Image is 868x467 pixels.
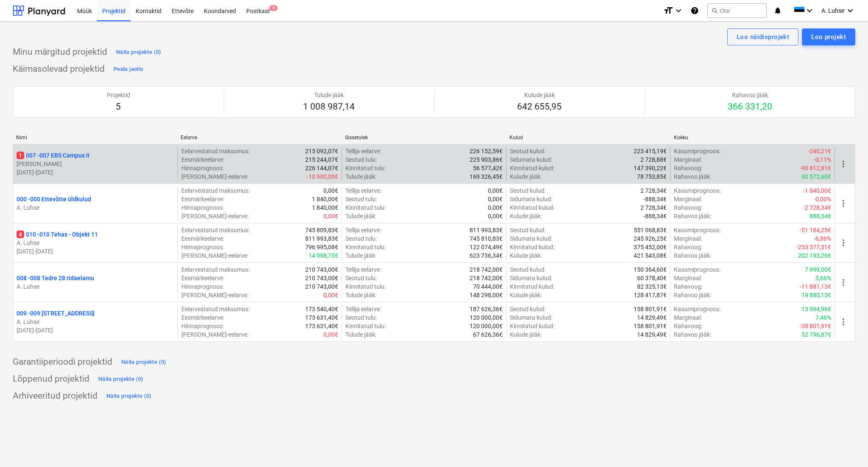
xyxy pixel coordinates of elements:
[345,186,381,195] p: Tellija eelarve :
[674,135,832,141] div: Kokku
[637,330,667,339] p: 14 829,49€
[674,330,711,339] p: Rahavoo jääk :
[690,6,699,16] i: Abikeskus
[345,234,377,243] p: Seotud tulu :
[707,3,767,18] button: Otsi
[634,291,667,299] p: 128 417,87€
[470,313,503,322] p: 120 000,00€
[634,147,667,155] p: 223 415,19€
[111,62,145,76] button: Peida jaotis
[470,172,503,181] p: 169 326,45€
[17,195,91,203] p: 000 - 000 Ettevõtte üldkulud
[312,203,338,212] p: 1 840,00€
[345,282,386,291] p: Kinnitatud tulu :
[17,274,174,291] div: 008 -008 Tedre 28 ridaelamuA. Luhse
[808,147,831,155] p: -240,21€
[674,212,711,220] p: Rahavoo jääk :
[305,234,338,243] p: 811 993,83€
[470,265,503,274] p: 218 742,00€
[634,164,667,172] p: 147 390,22€
[510,164,554,172] p: Kinnitatud kulud :
[307,172,338,181] p: -10 900,00€
[510,291,542,299] p: Kulude jääk :
[674,186,721,195] p: Kasumiprognoos :
[674,274,702,282] p: Marginaal :
[345,330,376,339] p: Tulude jääk :
[674,305,721,313] p: Kasumiprognoos :
[181,313,224,322] p: Eesmärkeelarve :
[634,243,667,251] p: 375 452,00€
[838,317,849,327] span: more_vert
[814,234,831,243] p: -6,86%
[801,291,831,299] p: 19 880,13€
[305,282,338,291] p: 210 743,00€
[345,226,381,234] p: Tellija eelarve :
[800,282,831,291] p: -11 881,13€
[674,195,702,203] p: Marginaal :
[663,6,673,16] i: format_size
[674,203,702,212] p: Rahavoog :
[510,313,552,322] p: Sidumata kulud :
[345,155,377,164] p: Seotud tulu :
[13,390,97,402] p: Arhiveeritud projektid
[181,203,224,212] p: Hinnaprognoos :
[805,265,831,274] p: 7 999,00€
[473,282,503,291] p: 70 444,00€
[181,135,338,141] div: Eelarve
[17,274,94,282] p: 008 - 008 Tedre 28 ridaelamu
[181,274,224,282] p: Eesmärkeelarve :
[181,305,250,313] p: Eelarvestatud maksumus :
[517,91,562,99] p: Kulude jääk
[838,238,849,248] span: more_vert
[838,159,849,169] span: more_vert
[17,203,174,212] p: A. Luhse
[323,212,338,220] p: 0,00€
[634,226,667,234] p: 551 068,83€
[634,265,667,274] p: 150 364,60€
[345,212,376,220] p: Tulude jääk :
[815,195,831,203] p: 0,00%
[17,326,174,335] p: [DATE] - [DATE]
[17,152,24,159] span: 1
[13,356,112,368] p: Garantiiperioodi projektid
[305,313,338,322] p: 173 631,40€
[727,28,798,45] button: Loo näidisprojekt
[345,147,381,155] p: Tellija eelarve :
[345,313,377,322] p: Seotud tulu :
[634,305,667,313] p: 158 801,91€
[510,243,554,251] p: Kinnitatud kulud :
[838,198,849,208] span: more_vert
[801,305,831,313] p: 13 994,96€
[181,155,224,164] p: Eesmärkeelarve :
[800,322,831,330] p: -38 801,91€
[815,274,831,282] p: 3,66%
[345,195,377,203] p: Seotud tulu :
[510,265,545,274] p: Seotud kulud :
[674,313,702,322] p: Marginaal :
[345,265,381,274] p: Tellija eelarve :
[510,274,552,282] p: Sidumata kulud :
[116,48,161,57] div: Näita projekte (0)
[773,6,782,16] i: notifications
[121,357,167,367] div: Näita projekte (0)
[181,282,224,291] p: Hinnaprognoos :
[674,322,702,330] p: Rahavoog :
[13,46,107,58] p: Minu märgitud projektid
[488,212,503,220] p: 0,00€
[345,164,386,172] p: Kinnitatud tulu :
[96,372,146,386] button: Näita projekte (0)
[488,195,503,203] p: 0,00€
[470,155,503,164] p: 225 903,86€
[17,151,89,160] p: 007 - 007 EBS Campus II
[181,172,248,181] p: [PERSON_NAME]-eelarve :
[17,231,24,238] span: 4
[510,172,542,181] p: Kulude jääk :
[17,168,174,177] p: [DATE] - [DATE]
[637,282,667,291] p: 82 325,13€
[345,251,376,260] p: Tulude jääk :
[674,155,702,164] p: Marginaal :
[107,101,130,113] p: 5
[674,234,702,243] p: Marginaal :
[810,212,831,220] p: 888,34€
[674,226,721,234] p: Kasumiprognoos :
